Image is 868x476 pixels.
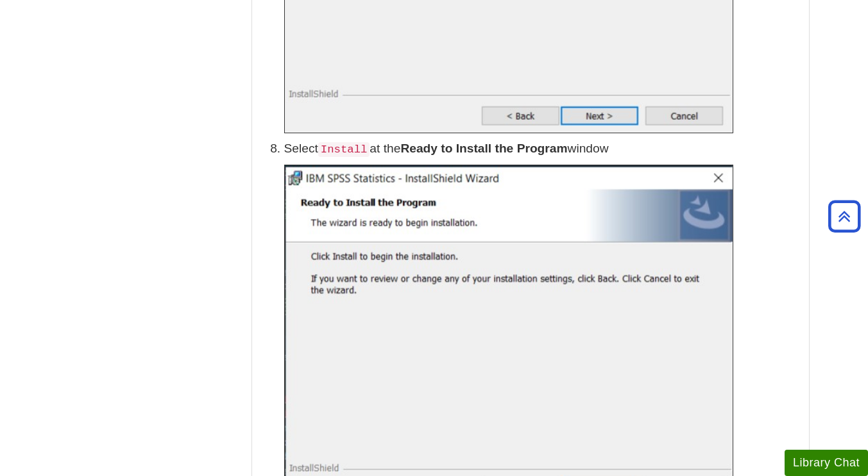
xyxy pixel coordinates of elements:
code: Install [318,142,370,157]
a: Back to Top [824,208,865,225]
p: Select at the window [284,140,803,158]
b: Ready to Install the Program [400,142,567,155]
button: Library Chat [785,450,868,476]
